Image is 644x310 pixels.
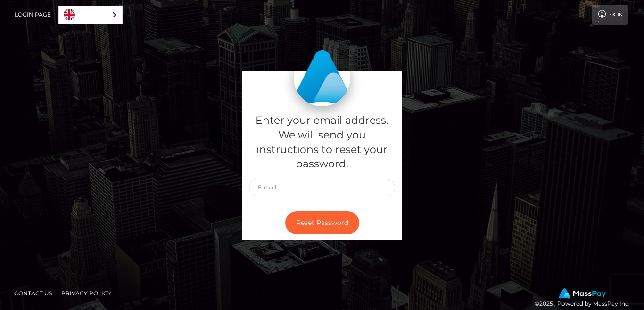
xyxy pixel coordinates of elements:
aside: Language selected: English [58,6,123,24]
img: MassPay Login [294,50,350,106]
img: MassPay [559,288,606,299]
div: © 2025 , Powered by MassPay Inc. [535,288,637,309]
a: Login [592,5,628,25]
a: Login Page [15,5,51,25]
button: Reset Password [285,211,359,234]
h5: Enter your email address. We will send you instructions to reset your password. [249,113,395,172]
a: Contact Us [10,286,56,301]
a: Privacy Policy [58,286,115,301]
input: E-mail... [249,179,395,196]
div: Language [58,6,123,24]
a: English [59,6,122,24]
